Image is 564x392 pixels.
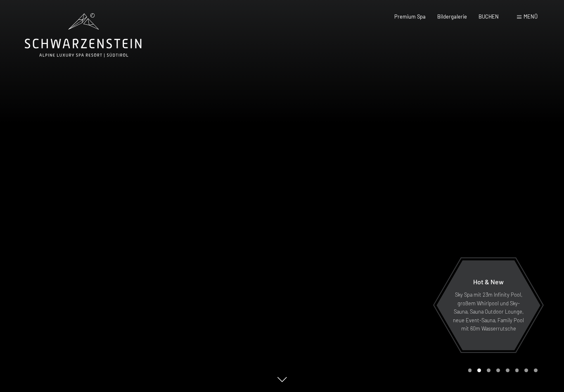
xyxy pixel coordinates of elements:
[437,13,467,20] a: Bildergalerie
[506,368,509,372] div: Carousel Page 5
[465,368,538,372] div: Carousel Pagination
[468,368,472,372] div: Carousel Page 1
[487,368,491,372] div: Carousel Page 3
[534,368,538,372] div: Carousel Page 8
[479,13,499,20] a: BUCHEN
[473,278,504,286] span: Hot & New
[394,13,426,20] a: Premium Spa
[477,368,481,372] div: Carousel Page 2 (Current Slide)
[436,260,541,351] a: Hot & New Sky Spa mit 23m Infinity Pool, großem Whirlpool und Sky-Sauna, Sauna Outdoor Lounge, ne...
[496,368,500,372] div: Carousel Page 4
[515,368,519,372] div: Carousel Page 6
[524,13,538,20] span: Menü
[453,290,524,333] p: Sky Spa mit 23m Infinity Pool, großem Whirlpool und Sky-Sauna, Sauna Outdoor Lounge, neue Event-S...
[524,368,528,372] div: Carousel Page 7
